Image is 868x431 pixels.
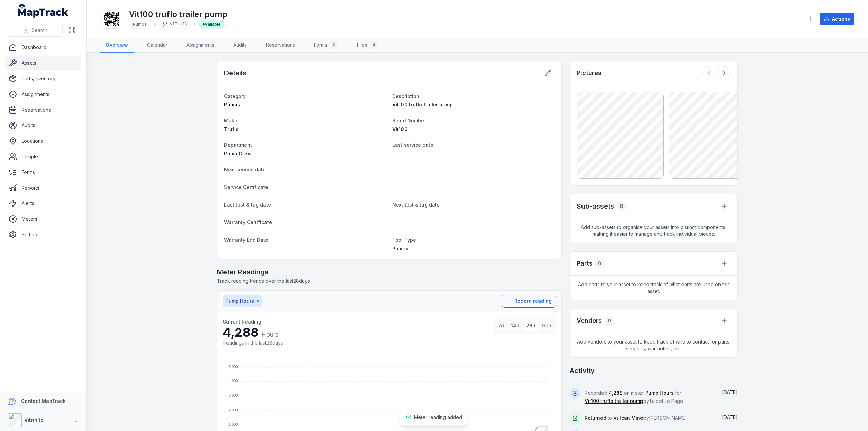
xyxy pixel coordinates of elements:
a: Overview [100,38,134,53]
a: Reports [5,181,81,195]
a: Reservations [260,38,300,53]
a: Assignments [181,38,220,53]
a: Reservations [5,103,81,117]
div: 0 [595,259,605,268]
h2: Meter Readings [217,267,562,277]
div: 0 [617,201,626,211]
a: Vulcan Mine [613,415,643,422]
span: [DATE] [722,389,738,395]
span: Add vendors to your asset to keep track of who to contact for parts, services, warranties, etc. [570,333,737,357]
span: to by [PERSON_NAME] [585,415,687,421]
span: Pump Crew [224,151,252,156]
h2: Sub-assets [577,201,614,211]
h3: Vendors [577,316,602,326]
tspan: 4,000 [229,379,238,383]
span: Add parts to your asset to keep track of what parts are used on this asset. [570,276,737,300]
span: Record reading [514,298,552,305]
span: Department [224,142,252,148]
span: Category [224,93,246,99]
span: Service Certificate [224,184,268,190]
span: Next service date [224,166,266,172]
div: VIT-133 [158,20,191,29]
span: 4,288 [609,390,623,396]
div: 1 readings in the last 28 days [223,339,283,346]
span: Pumps [224,102,240,107]
span: Pump Hours [225,298,254,305]
a: Assets [5,56,81,70]
a: Parts/Inventory [5,72,81,85]
a: Alerts [5,197,81,210]
tspan: 2,000 [229,408,238,412]
span: Serial Number [392,118,426,123]
a: Settings [5,228,81,241]
a: Returned [585,415,606,422]
span: Vit100 [392,126,408,132]
span: Vit100 truflo trailer pump [392,102,453,107]
button: 7d [496,319,507,332]
span: Current Reading [223,319,261,325]
a: Audits [5,119,81,132]
span: Description [392,93,419,99]
span: Warranty Certificate [224,219,272,225]
span: Next test & tag date [392,202,440,208]
span: Meter reading added [414,414,462,420]
a: Pump Hours [645,390,674,396]
a: Files4 [352,38,383,53]
span: Add sub-assets to organise your assets into distinct components, making it easier to manage and t... [570,218,737,243]
a: Assignments [5,87,81,101]
a: Forms0 [309,38,343,53]
span: Warranty End Date [224,237,268,243]
span: Search [32,27,47,34]
span: Hours [261,331,278,338]
a: Forms [5,165,81,179]
button: Pump Hours [223,295,262,307]
div: 0 [605,316,614,326]
a: Locations [5,134,81,148]
span: Last test & tag date [224,202,271,208]
button: 90d [539,319,554,332]
h3: Pictures [577,68,601,78]
a: People [5,150,81,163]
button: 28d [524,319,538,332]
span: Tool Type [392,237,416,243]
button: 14d [508,319,522,332]
span: [DATE] [722,414,738,420]
tspan: 3,000 [229,393,238,397]
time: 03/10/2025, 9:11:41 am [722,414,738,420]
button: Record reading [502,295,556,308]
button: Actions [820,13,854,25]
span: Recorded on meter for by Talbot Le Page [585,390,683,404]
time: 07/10/2025, 1:44:53 pm [722,389,738,395]
a: Audits [228,38,252,53]
tspan: 1,000 [229,422,238,426]
tspan: 5,000 [229,365,238,369]
span: Pumps [392,246,408,251]
strong: Contact MapTrack [21,398,66,404]
a: Dashboard [5,41,81,54]
span: Track reading trends over the last 28 days [217,278,310,284]
a: MapTrack [18,4,69,18]
div: 0 [330,41,338,49]
h2: Activity [570,366,595,375]
a: Meters [5,212,81,226]
button: Search [8,24,63,37]
span: Last service date [392,142,433,148]
h3: Parts [577,259,592,268]
span: Truflo [224,126,239,132]
span: Make [224,118,237,123]
div: 4 [370,41,378,49]
strong: Vitrinite [24,417,43,423]
a: Calendar [142,38,173,53]
a: Vit100 truflo trailer pump [585,398,643,405]
h2: Details [224,68,246,78]
span: Pumps [133,22,147,27]
h1: Vit100 truflo trailer pump [129,9,228,20]
div: 4,288 [223,326,283,339]
div: Available [198,20,225,29]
